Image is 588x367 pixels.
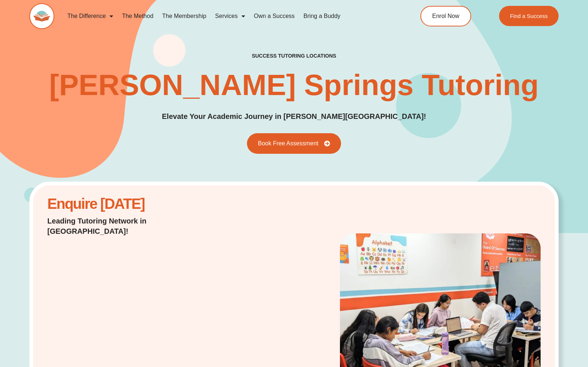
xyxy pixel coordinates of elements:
a: Enrol Now [420,6,471,26]
nav: Menu [63,8,390,25]
a: Bring a Buddy [299,8,345,25]
a: The Membership [158,8,211,25]
a: Services [211,8,249,25]
p: Leading Tutoring Network in [GEOGRAPHIC_DATA]! [47,216,226,236]
span: Enrol Now [432,13,459,19]
p: Elevate Your Academic Journey in [PERSON_NAME][GEOGRAPHIC_DATA]! [162,111,426,122]
span: Find a Success [510,13,548,19]
a: The Method [118,8,158,25]
a: The Difference [63,8,118,25]
a: Own a Success [250,8,299,25]
h2: Enquire [DATE] [47,199,226,208]
a: Find a Success [499,6,559,26]
a: Book Free Assessment [247,133,341,154]
h1: [PERSON_NAME] Springs Tutoring [49,70,539,100]
span: Book Free Assessment [258,141,319,146]
h2: success tutoring locations [252,52,336,59]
